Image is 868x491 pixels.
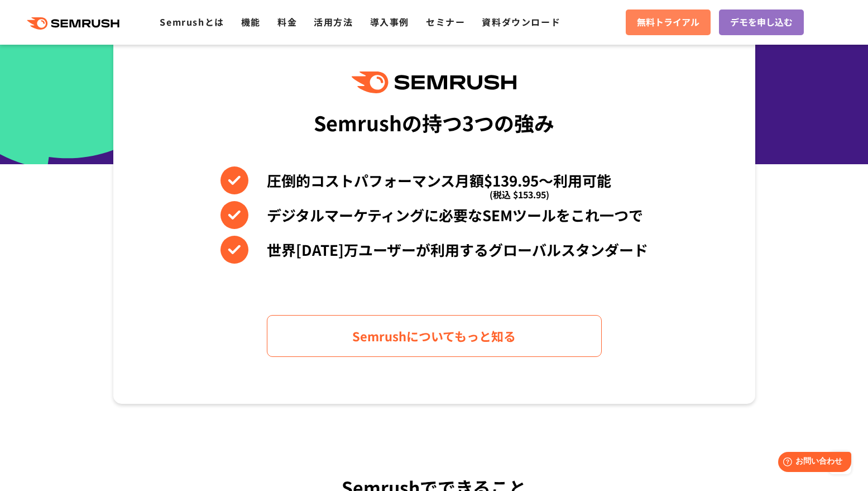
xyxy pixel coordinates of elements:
[267,315,602,357] a: Semrushについてもっと知る
[220,236,648,264] li: 世界[DATE]万ユーザーが利用するグローバルスタンダード
[490,180,549,208] span: (税込 $153.95)
[352,71,516,93] img: Semrush
[314,102,554,143] div: Semrushの持つ3つの強み
[370,15,409,28] a: 導入事例
[314,15,353,28] a: 活用方法
[241,15,261,28] a: 機能
[220,201,648,229] li: デジタルマーケティングに必要なSEMツールをこれ一つで
[220,166,648,194] li: 圧倒的コストパフォーマンス月額$139.95〜利用可能
[637,15,699,30] span: 無料トライアル
[626,9,711,35] a: 無料トライアル
[769,447,856,479] iframe: Help widget launcher
[277,15,297,28] a: 料金
[352,326,516,346] span: Semrushについてもっと知る
[730,15,793,30] span: デモを申し込む
[719,9,804,35] a: デモを申し込む
[160,15,224,28] a: Semrushとは
[482,15,560,28] a: 資料ダウンロード
[426,15,465,28] a: セミナー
